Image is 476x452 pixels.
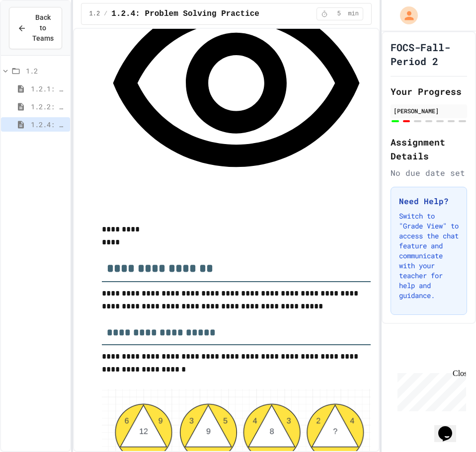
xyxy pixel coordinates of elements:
[399,195,459,207] h3: Need Help?
[31,83,66,94] span: 1.2.1: The Growth Mindset
[391,135,467,163] h2: Assignment Details
[391,84,467,98] h2: Your Progress
[104,10,107,18] span: /
[31,119,66,130] span: 1.2.4: Problem Solving Practice
[31,101,66,112] span: 1.2.2: Learning to Solve Hard Problems
[89,10,100,18] span: 1.2
[434,412,466,442] iframe: chat widget
[391,40,467,68] h1: FOCS-Fall-Period 2
[331,10,347,18] span: 5
[390,4,420,27] div: My Account
[391,167,467,179] div: No due date set
[4,4,69,63] div: Chat with us now!Close
[111,8,259,20] span: 1.2.4: Problem Solving Practice
[399,211,459,301] p: Switch to "Grade View" to access the chat feature and communicate with your teacher for help and ...
[348,10,359,18] span: min
[394,369,466,411] iframe: chat widget
[32,12,54,44] span: Back to Teams
[26,66,66,76] span: 1.2
[394,106,464,115] div: [PERSON_NAME]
